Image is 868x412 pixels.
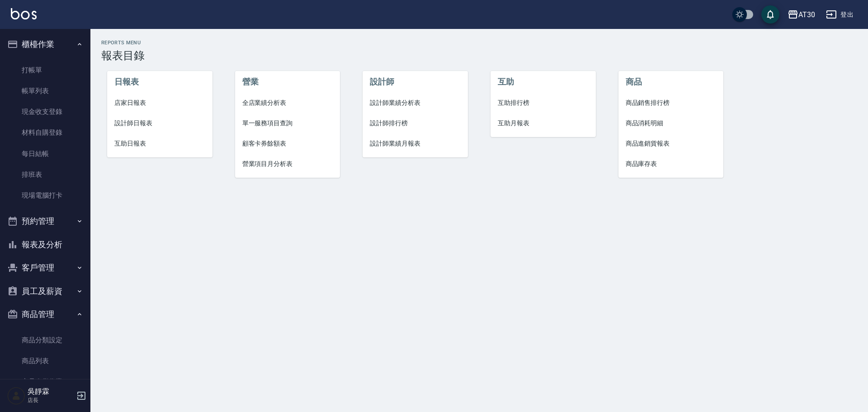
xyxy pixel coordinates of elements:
li: 營業 [235,71,340,93]
a: 商品庫存表 [618,154,724,174]
button: 櫃檯作業 [4,33,87,56]
span: 設計師業績月報表 [370,139,461,148]
div: AT30 [798,9,815,20]
img: Logo [11,8,37,19]
button: 員工及薪資 [4,279,87,303]
a: 互助月報表 [491,113,596,133]
h3: 報表目錄 [101,49,857,62]
span: 店家日報表 [114,98,205,108]
h2: Reports Menu [101,40,857,46]
li: 設計師 [363,71,468,93]
a: 每日結帳 [4,143,87,164]
a: 店家日報表 [107,93,212,113]
a: 現場電腦打卡 [4,185,87,206]
button: 報表及分析 [4,233,87,256]
button: 預約管理 [4,209,87,233]
button: 客戶管理 [4,256,87,279]
a: 商品銷售排行榜 [618,93,724,113]
a: 商品分類設定 [4,330,87,350]
a: 單一服務項目查詢 [235,113,340,133]
span: 互助排行榜 [498,98,589,108]
a: 顧客卡券餘額表 [235,133,340,154]
span: 設計師日報表 [114,118,205,128]
span: 商品銷售排行榜 [626,98,717,108]
a: 設計師業績分析表 [363,93,468,113]
span: 互助日報表 [114,139,205,148]
button: AT30 [784,5,819,24]
li: 日報表 [107,71,212,93]
a: 設計師業績月報表 [363,133,468,154]
a: 設計師日報表 [107,113,212,133]
img: Person [7,387,25,405]
span: 設計師排行榜 [370,118,461,128]
p: 店長 [28,396,74,404]
span: 全店業績分析表 [242,98,333,108]
a: 商品進銷貨報表 [618,133,724,154]
button: 登出 [822,6,857,23]
span: 單一服務項目查詢 [242,118,333,128]
a: 帳單列表 [4,81,87,101]
h5: 吳靜霖 [28,387,74,396]
button: save [761,5,779,24]
span: 互助月報表 [498,118,589,128]
li: 互助 [491,71,596,93]
a: 排班表 [4,164,87,185]
span: 商品庫存表 [626,159,717,169]
span: 商品進銷貨報表 [626,139,717,148]
a: 商品消耗明細 [618,113,724,133]
a: 互助日報表 [107,133,212,154]
span: 設計師業績分析表 [370,98,461,108]
a: 商品進貨作業 [4,371,87,392]
a: 營業項目月分析表 [235,154,340,174]
a: 打帳單 [4,60,87,81]
li: 商品 [618,71,724,93]
button: 商品管理 [4,303,87,326]
a: 全店業績分析表 [235,93,340,113]
a: 互助排行榜 [491,93,596,113]
a: 商品列表 [4,350,87,371]
a: 現金收支登錄 [4,101,87,122]
a: 材料自購登錄 [4,122,87,143]
span: 顧客卡券餘額表 [242,139,333,148]
a: 設計師排行榜 [363,113,468,133]
span: 商品消耗明細 [626,118,717,128]
span: 營業項目月分析表 [242,159,333,169]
